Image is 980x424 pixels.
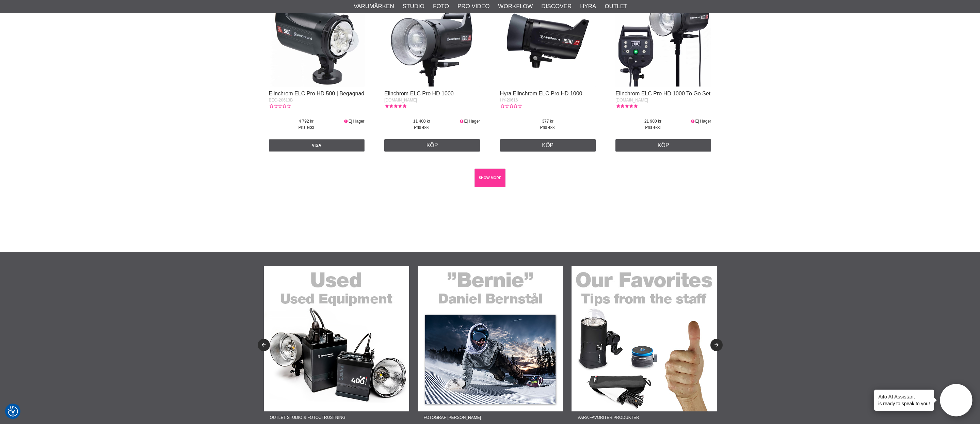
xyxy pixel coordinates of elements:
span: Ej i lager [464,119,480,124]
button: Samtyckesinställningar [8,405,18,418]
div: is ready to speak to you! [874,390,934,411]
span: 21 900 [615,118,690,124]
span: Pris exkl [384,124,459,130]
a: SHOW MORE [475,169,505,187]
h4: Aifo AI Assistant [878,393,930,400]
a: Hyra [580,2,596,11]
span: Outlet Studio & Fotoutrustning [264,411,352,424]
a: Varumärken [354,2,394,11]
span: 377 [500,118,596,124]
a: Pro Video [457,2,489,11]
div: Kundbetyg: 0 [269,103,291,109]
a: Foto [433,2,449,11]
button: Previous [258,339,270,351]
span: [DOMAIN_NAME] [615,98,648,103]
span: HY-20616 [500,98,518,103]
button: Next [710,339,723,351]
a: Annons:22-04F banner-sidfot-bernie.jpgFotograf [PERSON_NAME] [418,266,563,424]
span: 11 400 [384,118,459,124]
img: Annons:22-03F banner-sidfot-used.jpg [264,266,409,411]
span: Ej i lager [695,119,711,124]
img: Annons:22-05F banner-sidfot-favorites.jpg [572,266,717,411]
a: Elinchrom ELC Pro HD 1000 [384,91,454,96]
span: Pris exkl [500,124,596,130]
span: BEG-20613B [269,98,293,103]
span: Pris exkl [615,124,690,130]
a: Visa [269,139,365,152]
a: Köp [615,139,711,152]
a: Elinchrom ELC Pro HD 1000 To Go Set [615,91,710,96]
a: Köp [500,139,596,152]
i: Ej i lager [690,119,695,124]
div: Kundbetyg: 5.00 [384,103,406,109]
a: Elinchrom ELC Pro HD 500 | Begagnad [269,91,365,96]
div: Kundbetyg: 5.00 [615,103,637,109]
a: Studio [403,2,424,11]
span: Våra favoriter produkter [572,411,645,424]
i: Ej i lager [459,119,464,124]
a: Workflow [498,2,533,11]
a: Annons:22-03F banner-sidfot-used.jpgOutlet Studio & Fotoutrustning [264,266,409,424]
span: Fotograf [PERSON_NAME] [418,411,487,424]
span: [DOMAIN_NAME] [384,98,417,103]
img: Revisit consent button [8,406,18,417]
span: Pris exkl [269,124,344,130]
a: Köp [384,139,480,152]
div: Kundbetyg: 0 [500,103,522,109]
span: 4 792 [269,118,344,124]
a: Hyra Elinchrom ELC Pro HD 1000 [500,91,582,96]
span: Ej i lager [349,119,365,124]
i: Ej i lager [343,119,349,124]
a: Annons:22-05F banner-sidfot-favorites.jpgVåra favoriter produkter [572,266,717,424]
a: Discover [541,2,572,11]
a: Outlet [605,2,627,11]
img: Annons:22-04F banner-sidfot-bernie.jpg [418,266,563,411]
